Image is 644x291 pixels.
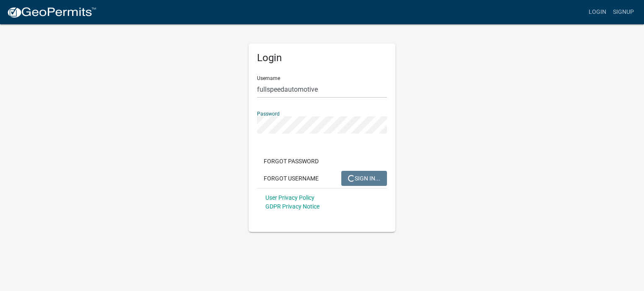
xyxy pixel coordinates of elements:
a: User Privacy Policy [265,194,314,201]
a: Login [585,4,610,20]
h5: Login [257,52,387,64]
a: GDPR Privacy Notice [265,203,319,210]
button: Forgot Password [257,154,325,169]
button: Forgot Username [257,171,325,186]
a: Signup [610,4,637,20]
button: SIGN IN... [341,171,387,186]
span: SIGN IN... [348,175,380,181]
